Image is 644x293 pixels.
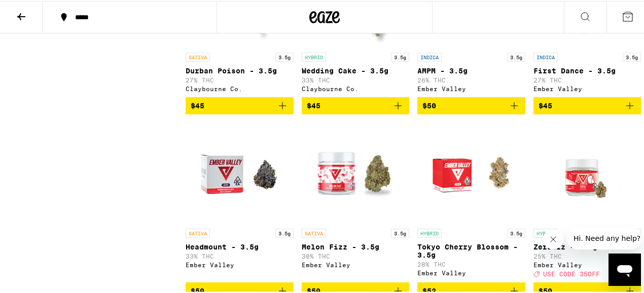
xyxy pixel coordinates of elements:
p: Zerealz - 3.5g [533,242,641,250]
p: 27% THC [186,76,294,82]
p: HYBRID [302,52,326,61]
p: 3.5g [507,52,525,61]
p: SATIVA [302,228,326,237]
p: 3.5g [275,52,294,61]
p: AMPM - 3.5g [417,66,525,74]
span: $45 [539,101,552,109]
p: Wedding Cake - 3.5g [302,66,410,74]
p: HYBRID [533,228,558,237]
span: $45 [191,101,204,109]
div: Claybourne Co. [302,85,410,91]
button: Add to bag [302,96,410,113]
p: 28% THC [417,260,525,267]
p: 26% THC [417,76,525,82]
button: Add to bag [533,96,641,113]
p: 3.5g [391,228,409,237]
img: Ember Valley - Melon Fizz - 3.5g [305,121,406,223]
iframe: Button to launch messaging window [609,253,641,285]
p: 33% THC [302,76,410,82]
p: 30% THC [302,252,410,259]
p: HYBRID [417,228,442,237]
a: Open page for Melon Fizz - 3.5g from Ember Valley [302,121,410,281]
p: SATIVA [186,228,210,237]
p: Headmount - 3.5g [186,242,294,250]
div: Claybourne Co. [186,85,294,91]
div: Ember Valley [302,261,410,267]
iframe: Message from company [567,226,641,248]
img: Ember Valley - Headmount - 3.5g [189,121,290,223]
p: INDICA [533,52,558,61]
p: INDICA [417,52,442,61]
div: Ember Valley [417,269,525,275]
div: Ember Valley [417,85,525,91]
img: Ember Valley - Tokyo Cherry Blossom - 3.5g [420,121,522,223]
img: Ember Valley - Zerealz - 3.5g [536,121,638,223]
p: Melon Fizz - 3.5g [302,242,410,250]
p: 27% THC [533,76,641,82]
div: Ember Valley [533,85,641,91]
p: Durban Poison - 3.5g [186,66,294,74]
p: 3.5g [507,228,525,237]
a: Open page for Zerealz - 3.5g from Ember Valley [533,121,641,281]
p: SATIVA [186,52,210,61]
p: 33% THC [186,252,294,259]
p: 3.5g [623,52,641,61]
div: Ember Valley [533,261,641,267]
button: Add to bag [186,96,294,113]
div: Ember Valley [186,261,294,267]
p: Tokyo Cherry Blossom - 3.5g [417,242,525,258]
span: $45 [307,101,320,109]
span: USE CODE 35OFF [543,270,600,276]
button: Add to bag [417,96,525,113]
p: 3.5g [391,52,409,61]
p: First Dance - 3.5g [533,66,641,74]
iframe: Close message [543,228,563,248]
a: Open page for Tokyo Cherry Blossom - 3.5g from Ember Valley [417,121,525,281]
span: $50 [422,101,436,109]
a: Open page for Headmount - 3.5g from Ember Valley [186,121,294,281]
p: 3.5g [275,228,294,237]
p: 25% THC [533,252,641,259]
